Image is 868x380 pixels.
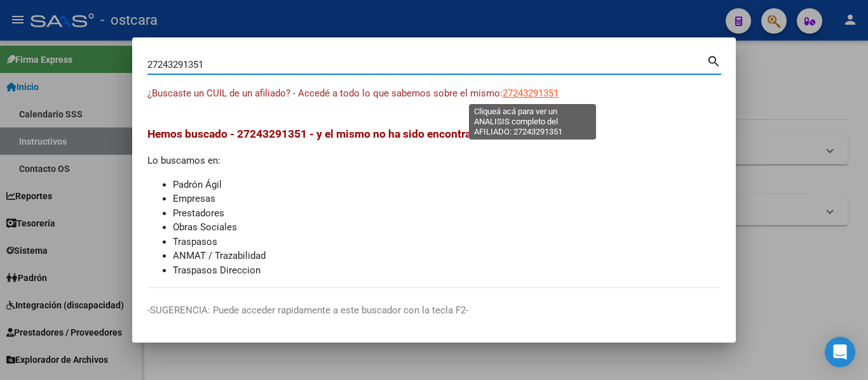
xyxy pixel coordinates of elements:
li: Padrón Ágil [173,178,721,192]
li: ANMAT / Trazabilidad [173,249,721,263]
li: Traspasos Direccion [173,263,721,278]
div: Open Intercom Messenger [825,337,855,367]
li: Obras Sociales [173,220,721,235]
li: Traspasos [173,235,721,249]
span: 27243291351 [503,88,559,99]
p: -SUGERENCIA: Puede acceder rapidamente a este buscador con la tecla F2- [147,303,721,318]
li: Empresas [173,192,721,206]
li: Prestadores [173,206,721,221]
div: Lo buscamos en: [147,126,721,277]
span: Hemos buscado - 27243291351 - y el mismo no ha sido encontrado [147,128,484,140]
mat-icon: search [707,53,721,68]
span: ¿Buscaste un CUIL de un afiliado? - Accedé a todo lo que sabemos sobre el mismo: [147,88,503,99]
